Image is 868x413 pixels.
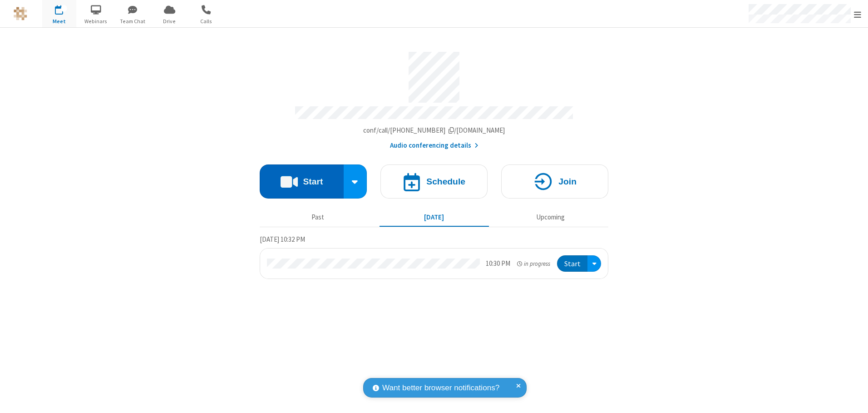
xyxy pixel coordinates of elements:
[260,234,608,279] section: Today's Meetings
[426,177,465,186] h4: Schedule
[79,17,113,25] span: Webinars
[189,17,223,25] span: Calls
[382,382,499,394] span: Want better browser notifications?
[496,209,605,226] button: Upcoming
[14,7,27,20] img: QA Selenium DO NOT DELETE OR CHANGE
[558,177,577,186] h4: Join
[116,17,150,25] span: Team Chat
[486,259,510,269] div: 10:30 PM
[363,126,505,134] span: Copy my meeting room link
[260,235,305,244] span: [DATE] 10:32 PM
[61,5,67,12] div: 1
[263,209,373,226] button: Past
[380,164,488,199] button: Schedule
[153,17,187,25] span: Drive
[390,140,478,151] button: Audio conferencing details
[260,45,608,151] section: Account details
[344,164,367,199] div: Start conference options
[501,164,608,199] button: Join
[517,259,550,268] em: in progress
[380,209,489,226] button: [DATE]
[42,17,76,25] span: Meet
[557,255,587,272] button: Start
[303,177,323,186] h4: Start
[363,125,505,136] button: Copy my meeting room linkCopy my meeting room link
[587,255,601,272] div: Open menu
[260,164,344,199] button: Start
